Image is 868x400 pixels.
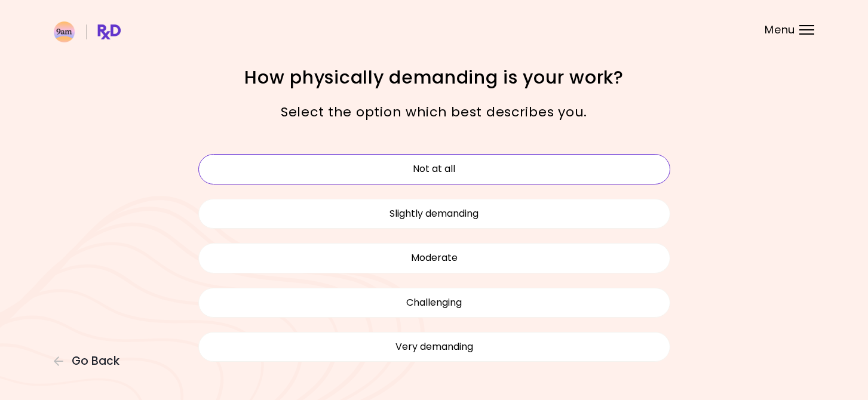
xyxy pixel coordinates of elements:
h1: How physically demanding is your work? [225,66,643,89]
button: Challenging [198,288,670,318]
button: Slightly demanding [198,199,670,229]
span: Menu [765,24,795,35]
button: Very demanding [198,332,670,362]
span: Go Back [72,355,119,368]
button: Go Back [54,355,125,368]
img: RxDiet [54,21,121,42]
p: Select the option which best describes you. [225,101,643,123]
button: Not at all [198,154,670,184]
button: Moderate [198,243,670,273]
